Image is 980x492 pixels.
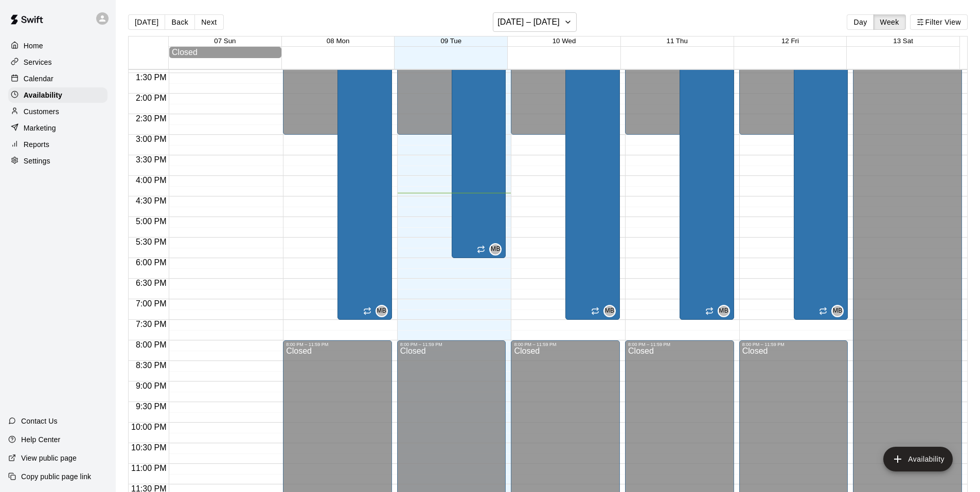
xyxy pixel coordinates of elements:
button: 12 Fri [781,37,799,45]
button: Back [165,14,195,30]
span: 9:30 PM [133,402,169,411]
div: Matthew Burns [831,305,844,317]
span: MB [491,244,501,254]
button: 09 Tue [440,37,461,45]
span: 2:00 PM [133,94,169,102]
div: 8:00 PM – 11:59 PM [514,342,617,347]
p: Contact Us [21,416,58,426]
p: Calendar [24,74,54,84]
p: View public page [21,453,77,463]
p: Services [24,57,52,67]
button: add [883,447,953,471]
a: Services [8,54,108,70]
div: Matthew Burns [376,305,388,317]
p: Settings [24,156,50,166]
span: 11:00 PM [129,464,169,472]
div: 8:00 PM – 11:59 PM [628,342,731,347]
button: Day [847,14,874,30]
span: 5:00 PM [133,217,169,226]
div: 12:00 PM – 7:30 PM: Available [680,11,734,320]
span: 1:30 PM [133,73,169,82]
div: 12:00 PM – 7:30 PM: Available [337,11,392,320]
span: Recurring availability [363,307,371,315]
span: 6:00 PM [133,258,169,267]
p: Customers [24,106,59,117]
span: 4:30 PM [133,196,169,205]
button: Next [194,14,223,30]
p: Copy public page link [21,471,91,482]
span: MB [833,306,843,316]
div: 8:00 PM – 11:59 PM [400,342,503,347]
span: 9:00 PM [133,381,169,390]
span: 2:30 PM [133,114,169,123]
span: 7:30 PM [133,320,169,329]
button: 07 Sun [214,37,236,45]
div: Matthew Burns [603,305,616,317]
span: Recurring availability [477,245,485,253]
button: [DATE] [128,14,165,30]
div: 12:00 PM – 6:00 PM: Available [452,11,506,258]
p: Availability [24,90,62,100]
span: 6:30 PM [133,279,169,287]
span: 10:30 PM [129,443,169,452]
div: 8:00 PM – 11:59 PM [742,342,845,347]
a: Customers [8,104,108,119]
span: 7:00 PM [133,299,169,308]
a: Calendar [8,71,108,86]
span: 3:00 PM [133,135,169,143]
div: Matthew Burns [489,243,502,256]
p: Marketing [24,123,56,133]
a: Settings [8,153,108,169]
span: 3:30 PM [133,155,169,164]
button: 11 Thu [667,37,688,45]
a: Availability [8,87,108,103]
h6: [DATE] – [DATE] [497,15,560,29]
a: Home [8,38,108,53]
span: 4:00 PM [133,176,169,185]
span: 10:00 PM [129,423,169,431]
span: 8:00 PM [133,340,169,349]
span: Recurring availability [591,307,599,315]
span: 8:30 PM [133,361,169,370]
div: Matthew Burns [718,305,730,317]
span: Recurring availability [705,307,714,315]
span: MB [605,306,615,316]
p: Reports [24,139,49,150]
a: Reports [8,137,108,152]
div: 8:00 PM – 11:59 PM [286,342,389,347]
span: MB [719,306,728,316]
p: Home [24,41,43,51]
div: 12:00 PM – 7:30 PM: Available [565,11,620,320]
p: Help Center [21,434,60,445]
button: 08 Mon [327,37,349,45]
button: Week [874,14,906,30]
button: Filter View [910,14,968,30]
button: [DATE] – [DATE] [493,12,577,32]
a: Marketing [8,120,108,136]
span: Recurring availability [819,307,827,315]
button: 13 Sat [893,37,913,45]
div: Closed [172,48,279,57]
button: 10 Wed [553,37,576,45]
span: 5:30 PM [133,238,169,246]
span: MB [377,306,386,316]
